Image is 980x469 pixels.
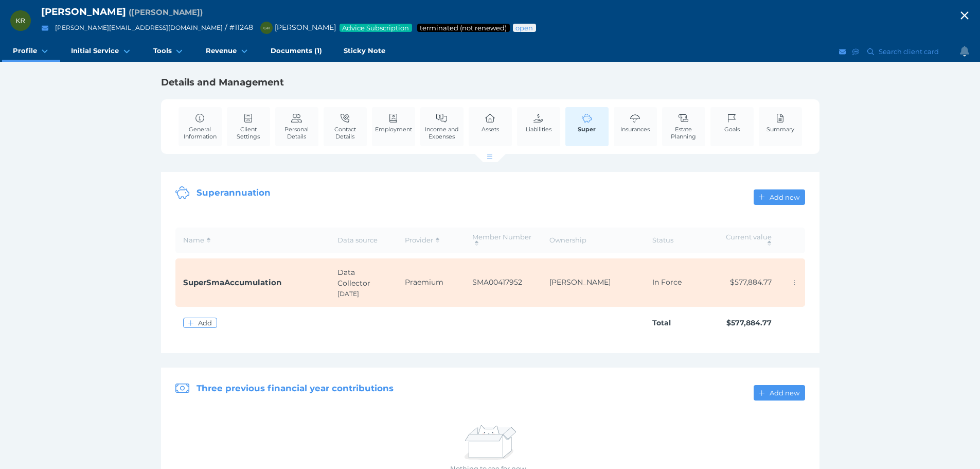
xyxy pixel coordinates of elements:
span: Goals [724,126,740,133]
img: Nothing to see for now... [464,425,516,460]
span: KR [16,17,26,25]
span: Praemium [405,277,443,287]
span: Revenue [206,46,237,55]
a: Documents (1) [260,41,333,62]
span: [DATE] [337,289,359,297]
span: Total [652,318,671,327]
a: Revenue [195,41,260,62]
span: Initial Service [71,46,119,55]
h1: Details and Management [161,76,819,89]
span: SMA00417952 [472,277,522,287]
button: Email [838,45,848,58]
span: Data Collector [337,268,370,288]
a: Estate Planning [662,107,705,146]
span: Service package status: Not renewed [419,24,508,32]
a: General Information [179,107,222,146]
th: Data source [330,228,397,253]
button: Search client card [863,45,944,58]
span: Employment [375,126,412,133]
span: GH [263,26,270,30]
span: Insurances [620,126,650,133]
th: Provider [397,228,465,253]
span: $577,884.77 [726,318,772,327]
span: [PERSON_NAME] [549,277,611,287]
span: Advice Subscription [342,24,410,32]
th: Current value [712,228,779,253]
a: Income and Expenses [420,107,464,146]
a: Summary [764,107,797,138]
span: Sticky Note [344,46,385,55]
div: Gareth Healy [260,22,273,34]
span: SuperSmaAccumulation [183,277,281,287]
a: Client Settings [227,107,270,146]
span: Tools [153,46,172,55]
a: Goals [722,107,742,138]
th: Ownership [542,228,645,253]
span: Income and Expenses [423,126,461,140]
span: Add [196,319,217,327]
span: Preferred name [129,7,203,17]
span: Add new [767,193,804,201]
span: [PERSON_NAME] [41,6,126,18]
a: Insurances [618,107,652,138]
span: Add new [767,389,804,397]
button: SMS [851,45,861,58]
a: [PERSON_NAME][EMAIL_ADDRESS][DOMAIN_NAME] [55,24,223,31]
a: Super [565,107,609,146]
a: Initial Service [60,41,142,62]
th: Member Number [465,228,542,253]
span: Profile [13,46,37,55]
span: Super [568,126,606,133]
span: Liabilities [526,126,551,133]
a: Profile [2,41,60,62]
a: Assets [479,107,502,138]
button: Add new [754,189,805,205]
span: Summary [767,126,794,133]
span: / # 11248 [225,23,253,32]
span: Assets [482,126,499,133]
a: Liabilities [523,107,554,138]
button: Email [39,22,51,34]
span: $577,884.77 [730,277,772,287]
span: Contact Details [326,126,364,140]
span: [PERSON_NAME] [255,23,336,32]
span: Documents (1) [271,46,322,55]
span: Three previous financial year contributions [197,384,394,394]
span: Superannuation [197,187,271,198]
a: Employment [372,107,415,138]
th: Status [645,228,712,253]
span: General Information [181,126,219,140]
button: Add [183,318,217,328]
span: Search client card [877,47,943,56]
div: Kylie Reynolds [10,10,31,31]
span: Personal Details [278,126,316,140]
span: In Force [652,277,682,287]
a: Contact Details [324,107,367,146]
a: Personal Details [275,107,318,146]
span: Advice status: Review not yet booked in [515,24,534,32]
button: Add new [754,385,805,401]
span: Estate Planning [665,126,703,140]
span: Client Settings [229,126,268,140]
th: Name [175,228,330,253]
